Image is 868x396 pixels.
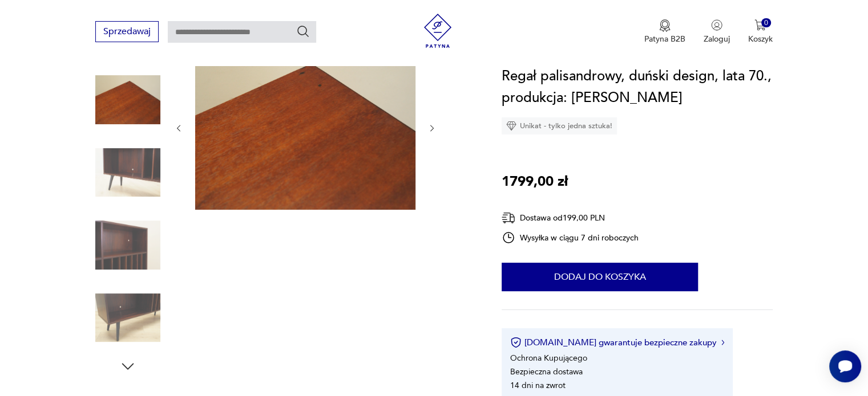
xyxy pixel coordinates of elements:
[502,211,515,225] img: Ikona dostawy
[721,340,725,345] img: Ikona strzałki w prawo
[754,19,766,31] img: Ikona koszyka
[195,44,415,210] img: Zdjęcie produktu Regał palisandrowy, duński design, lata 70., produkcja: Dania
[644,19,685,44] a: Ikona medaluPatyna B2B
[502,66,773,109] h1: Regał palisandrowy, duński design, lata 70., produkcja: [PERSON_NAME]
[502,171,568,193] p: 1799,00 zł
[502,263,698,291] button: Dodaj do koszyka
[510,380,566,391] li: 14 dni na zwrot
[659,19,671,32] img: Ikona medalu
[510,366,583,377] li: Bezpieczna dostawa
[95,285,160,350] img: Zdjęcie produktu Regał palisandrowy, duński design, lata 70., produkcja: Dania
[704,34,730,44] p: Zaloguj
[95,28,159,36] a: Sprzedawaj
[510,337,522,348] img: Ikona certyfikatu
[502,117,617,134] div: Unikat - tylko jedna sztuka!
[506,121,516,131] img: Ikona diamentu
[748,19,773,44] button: 0Koszyk
[95,67,160,132] img: Zdjęcie produktu Regał palisandrowy, duński design, lata 70., produkcja: Dania
[761,18,771,28] div: 0
[829,350,861,382] iframe: Smartsupp widget button
[95,140,160,205] img: Zdjęcie produktu Regał palisandrowy, duński design, lata 70., produkcja: Dania
[502,231,639,244] div: Wysyłka w ciągu 7 dni roboczych
[711,19,722,31] img: Ikonka użytkownika
[748,34,773,44] p: Koszyk
[95,21,159,42] button: Sprzedawaj
[510,337,724,348] button: [DOMAIN_NAME] gwarantuje bezpieczne zakupy
[95,213,160,277] img: Zdjęcie produktu Regał palisandrowy, duński design, lata 70., produkcja: Dania
[421,14,455,48] img: Patyna - sklep z meblami i dekoracjami vintage
[510,353,587,364] li: Ochrona Kupującego
[704,19,730,44] button: Zaloguj
[296,25,310,38] button: Szukaj
[644,34,685,44] p: Patyna B2B
[644,19,685,44] button: Patyna B2B
[502,211,639,225] div: Dostawa od 199,00 PLN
